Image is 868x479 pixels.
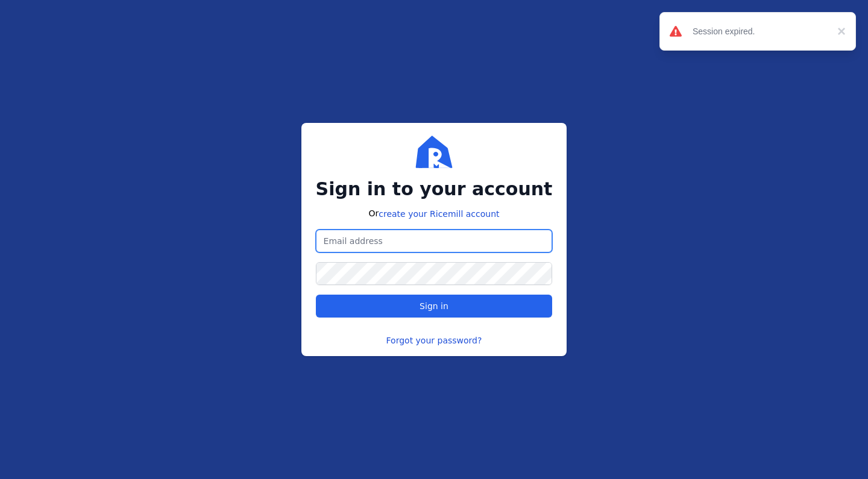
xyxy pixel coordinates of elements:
span: Sign in [420,301,448,311]
input: Email address [316,230,552,252]
button: Sign in [316,295,553,318]
div: Session expired. [693,25,831,37]
p: Or [368,207,499,220]
img: Ricemill Logo [415,133,453,171]
h2: Sign in to your account [316,178,553,200]
button: close [831,24,846,39]
a: create your Ricemill account [379,209,499,219]
a: Forgot your password? [386,334,482,346]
